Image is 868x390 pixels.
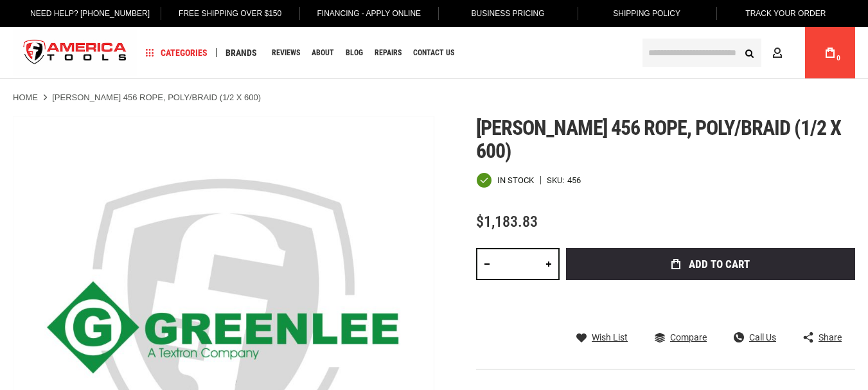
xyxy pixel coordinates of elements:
div: 456 [567,176,581,184]
a: Repairs [369,44,407,62]
a: 0 [818,27,842,78]
span: Compare [670,333,707,342]
a: Reviews [266,44,306,62]
span: 0 [837,55,840,62]
strong: SKU [547,176,567,184]
a: Compare [655,332,707,343]
span: Shipping Policy [613,9,680,18]
a: Blog [340,44,369,62]
span: Brands [226,48,257,57]
strong: [PERSON_NAME] 456 ROPE, POLY/BRAID (1/2 X 600) [52,93,261,102]
a: About [306,44,340,62]
span: Call Us [749,333,776,342]
span: Contact Us [413,49,454,57]
a: Wish List [576,332,628,343]
span: Repairs [375,49,402,57]
span: Share [819,333,842,342]
a: Categories [140,44,213,62]
span: In stock [497,176,534,184]
span: Blog [346,49,363,57]
iframe: Secure express checkout frame [563,284,858,347]
a: Call Us [734,332,776,343]
span: About [312,49,334,57]
img: America Tools [13,29,137,77]
a: Brands [220,44,263,62]
span: Reviews [272,49,300,57]
span: [PERSON_NAME] 456 rope, poly/braid (1/2 x 600) [476,116,841,163]
span: Categories [146,48,208,57]
button: Add to Cart [566,248,855,280]
span: Add to Cart [689,259,750,270]
button: Search [737,40,761,65]
div: Availability [476,172,534,188]
a: Home [13,92,38,103]
a: store logo [13,29,137,77]
span: Wish List [592,333,628,342]
a: Contact Us [407,44,460,62]
span: $1,183.83 [476,213,538,231]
